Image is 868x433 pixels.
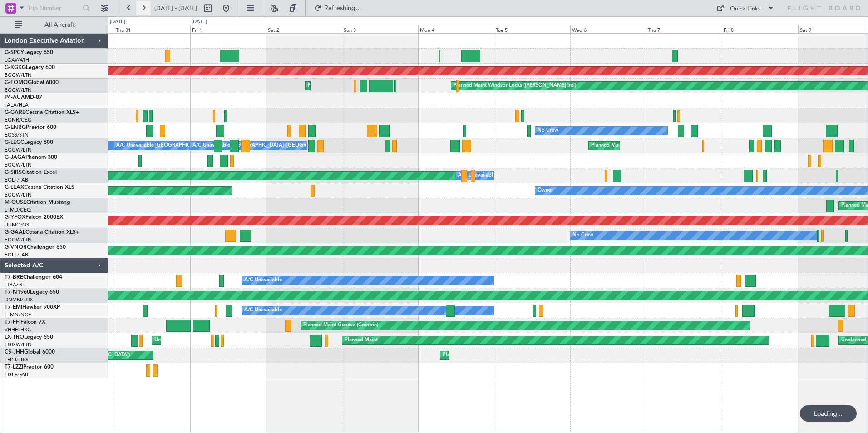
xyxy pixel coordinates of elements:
[646,25,722,33] div: Thu 7
[5,335,24,340] span: LX-TRO
[5,290,59,295] a: T7-N1960Legacy 650
[5,170,22,175] span: G-SIRS
[5,155,57,160] a: G-JAGAPhenom 300
[5,245,66,250] a: G-VNORChallenger 650
[110,18,125,26] div: [DATE]
[5,72,32,79] a: EGGW/LTN
[5,132,29,138] a: EGSS/STN
[5,326,31,333] a: VHHH/HKG
[266,25,342,33] div: Sat 2
[5,275,23,280] span: T7-BRE
[5,236,32,243] a: EGGW/LTN
[5,140,24,145] span: G-LEGC
[5,311,31,318] a: LFMN/NCE
[5,349,55,355] a: CS-JHHGlobal 6000
[5,50,53,55] a: G-SPCYLegacy 650
[5,162,32,168] a: EGGW/LTN
[303,319,378,332] div: Planned Maint Geneva (Cointrin)
[5,140,53,145] a: G-LEGCLegacy 600
[28,1,80,15] input: Trip Number
[570,25,646,33] div: Wed 6
[5,65,26,70] span: G-KGKG
[730,5,761,14] div: Quick Links
[5,341,32,348] a: EGGW/LTN
[5,147,32,153] a: EGGW/LTN
[154,334,304,347] div: Unplanned Maint [GEOGRAPHIC_DATA] ([GEOGRAPHIC_DATA])
[5,215,25,220] span: G-YFOX
[5,102,29,108] a: FALA/HLA
[5,177,28,183] a: EGLF/FAB
[5,185,74,190] a: G-LEAXCessna Citation XLS
[24,22,96,28] span: All Aircraft
[308,79,395,93] div: Planned Maint [GEOGRAPHIC_DATA]
[154,4,197,12] span: [DATE] - [DATE]
[5,335,53,340] a: LX-TROLegacy 650
[10,18,99,32] button: All Aircraft
[5,349,24,355] span: CS-JHH
[192,18,207,26] div: [DATE]
[5,320,20,325] span: T7-FFI
[5,371,28,378] a: EGLF/FAB
[5,296,33,303] a: DNMM/LOS
[5,281,25,288] a: LTBA/ISL
[5,251,28,258] a: EGLF/FAB
[5,170,57,175] a: G-SIRSCitation Excel
[5,185,24,190] span: G-LEAX
[5,110,25,115] span: G-GARE
[5,95,42,100] a: P4-AUAMD-87
[342,25,418,33] div: Sun 3
[5,80,28,85] span: G-FOMO
[5,57,29,64] a: LGAV/ATH
[5,125,26,130] span: G-ENRG
[5,275,62,280] a: T7-BREChallenger 604
[5,65,55,70] a: G-KGKGLegacy 600
[454,79,576,93] div: Planned Maint Windsor Locks ([PERSON_NAME] Intl)
[5,95,25,100] span: P4-AUA
[345,334,378,347] div: Planned Maint
[5,290,30,295] span: T7-N1960
[5,125,56,130] a: G-ENRGPraetor 600
[5,245,27,250] span: G-VNOR
[538,124,558,138] div: No Crew
[5,50,24,55] span: G-SPCY
[712,1,779,15] button: Quick Links
[116,139,264,153] div: A/C Unavailable [GEOGRAPHIC_DATA] ([GEOGRAPHIC_DATA])
[591,139,734,153] div: Planned Maint [GEOGRAPHIC_DATA] ([GEOGRAPHIC_DATA])
[572,229,593,242] div: No Crew
[443,349,586,362] div: Planned Maint [GEOGRAPHIC_DATA] ([GEOGRAPHIC_DATA])
[5,320,45,325] a: T7-FFIFalcon 7X
[5,356,28,363] a: LFPB/LBG
[310,1,365,15] button: Refreshing...
[458,169,496,182] div: A/C Unavailable
[418,25,494,33] div: Mon 4
[722,25,798,33] div: Fri 8
[190,25,266,33] div: Fri 1
[5,117,32,123] a: EGNR/CEG
[5,87,32,93] a: EGGW/LTN
[5,200,26,205] span: M-OUSE
[5,155,25,160] span: G-JAGA
[5,364,23,370] span: T7-LZZI
[244,304,282,317] div: A/C Unavailable
[5,364,54,370] a: T7-LZZIPraetor 600
[538,184,553,197] div: Owner
[800,405,857,422] div: Loading...
[5,215,63,220] a: G-YFOXFalcon 2000EX
[5,230,25,235] span: G-GAAL
[5,305,60,310] a: T7-EMIHawker 900XP
[5,200,70,205] a: M-OUSECitation Mustang
[5,207,31,213] a: LFMD/CEQ
[5,230,79,235] a: G-GAALCessna Citation XLS+
[494,25,570,33] div: Tue 5
[5,221,32,228] a: UUMO/OSF
[244,274,282,287] div: A/C Unavailable
[5,192,32,198] a: EGGW/LTN
[5,80,59,85] a: G-FOMOGlobal 6000
[5,110,79,115] a: G-GARECessna Citation XLS+
[324,5,362,11] span: Refreshing...
[5,305,22,310] span: T7-EMI
[114,25,190,33] div: Thu 31
[192,139,340,153] div: A/C Unavailable [GEOGRAPHIC_DATA] ([GEOGRAPHIC_DATA])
